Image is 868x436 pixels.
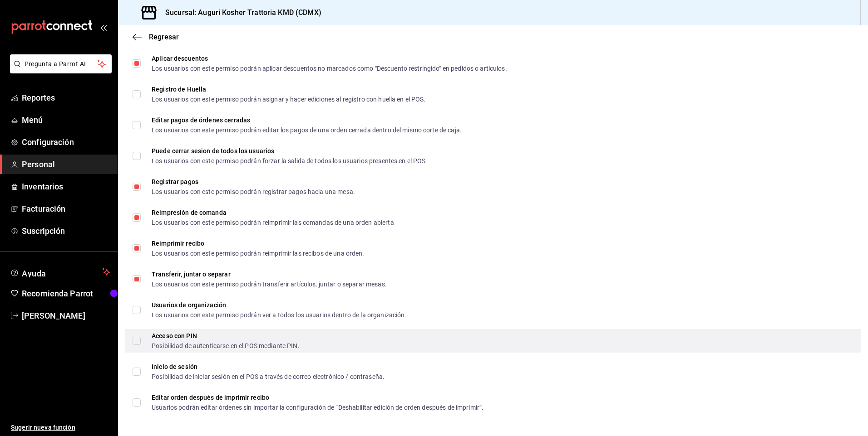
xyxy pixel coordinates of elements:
div: Editar pagos de órdenes cerradas [152,117,462,123]
div: Los usuarios con este permiso podrán asignar y hacer ediciones al registro con huella en el POS. [152,96,426,102]
div: Registrar pagos [152,179,355,185]
div: Los usuarios con este permiso podrán editar los pagos de una orden cerrada dentro del mismo corte... [152,127,462,133]
div: Puede cerrar sesion de todos los usuarios [152,148,425,154]
span: Configuración [22,136,110,148]
div: Los usuarios con este permiso podrán forzar la salida de todos los usuarios presentes en el POS [152,158,425,164]
div: Los usuarios con este permiso podrán transferir artículos, juntar o separar mesas. [152,281,387,287]
span: Ayuda [22,266,99,277]
span: Suscripción [22,225,110,237]
span: Pregunta a Parrot AI [25,59,98,69]
span: Menú [22,114,110,126]
button: Regresar [133,33,179,41]
span: Facturación [22,203,110,215]
span: Inventarios [22,180,110,193]
div: Los usuarios con este permiso podrán ver a todos los usuarios dentro de la organización. [152,312,407,318]
div: Registro de Huella [152,86,426,92]
div: Los usuarios con este permiso podrán reimprimir las recibos de una orden. [152,250,365,257]
a: Pregunta a Parrot AI [6,66,112,75]
span: [PERSON_NAME] [22,310,110,322]
div: Usuarios de organización [152,302,407,308]
button: open_drawer_menu [100,24,107,31]
div: Reimpresión de comanda [152,209,394,216]
span: Sugerir nueva función [11,423,110,432]
div: Los usuarios con este permiso podrán aplicar descuentos no marcados como "Descuento restringido" ... [152,65,507,72]
span: Personal [22,158,110,170]
div: Inicio de sesión [152,363,385,370]
div: Reimprimir recibo [152,240,365,247]
button: Pregunta a Parrot AI [10,54,112,73]
div: Usuarios podrán editar órdenes sin importar la configuración de “Deshabilitar edición de orden de... [152,404,483,411]
div: Editar orden después de imprimir recibo [152,394,483,401]
span: Recomienda Parrot [22,287,110,300]
h3: Sucursal: Auguri Kosher Trattoria KMD (CDMX) [158,7,321,18]
span: Regresar [149,33,179,41]
div: Transferir, juntar o separar [152,271,387,277]
div: Los usuarios con este permiso podrán reimprimir las comandas de una orden abierta [152,219,394,226]
div: Los usuarios con este permiso podrán registrar pagos hacia una mesa. [152,189,355,195]
div: Posibilidad de iniciar sesión en el POS a través de correo electrónico / contraseña. [152,373,385,380]
div: Posibilidad de autenticarse en el POS mediante PIN. [152,343,300,349]
div: Acceso con PIN [152,333,300,339]
div: Aplicar descuentos [152,55,507,62]
span: Reportes [22,92,110,104]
